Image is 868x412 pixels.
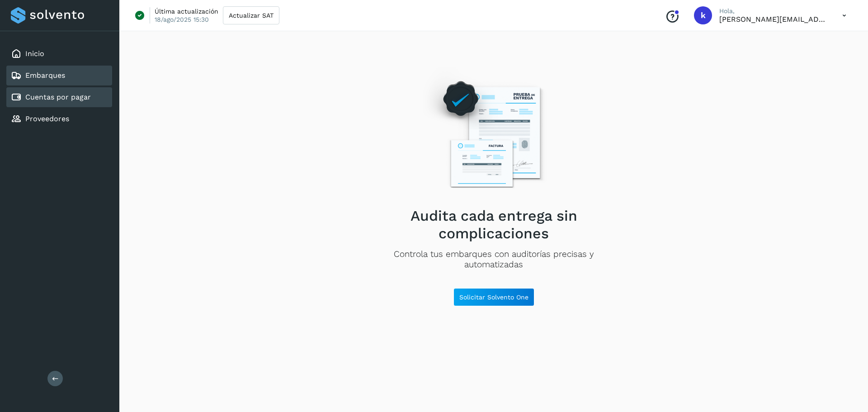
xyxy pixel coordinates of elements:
button: Solicitar Solvento One [453,288,534,306]
p: Controla tus embarques con auditorías precisas y automatizadas [365,249,623,270]
a: Cuentas por pagar [25,93,91,101]
img: Empty state image [415,67,572,200]
a: Inicio [25,49,44,58]
div: Cuentas por pagar [6,87,112,107]
button: Actualizar SAT [223,6,279,24]
p: 18/ago/2025 15:30 [155,15,209,24]
span: Actualizar SAT [229,12,274,19]
h2: Audita cada entrega sin complicaciones [365,207,623,242]
div: Proveedores [6,109,112,129]
div: Embarques [6,66,112,85]
span: Solicitar Solvento One [459,294,528,300]
a: Embarques [25,71,65,80]
a: Proveedores [25,114,69,123]
p: karen.saucedo@53cargo.com [719,15,828,24]
p: Hola, [719,7,828,15]
div: Inicio [6,44,112,64]
p: Última actualización [155,7,218,15]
